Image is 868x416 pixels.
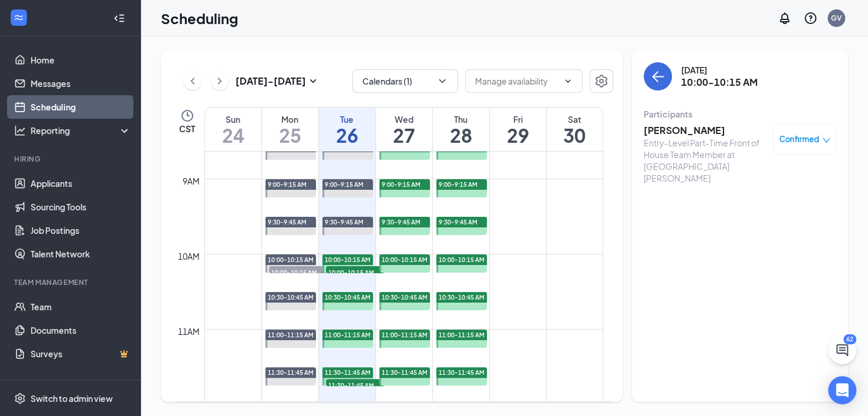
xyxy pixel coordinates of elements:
div: 11am [176,325,202,338]
div: Entry-Level Part-Time Front of House Team Member at [GEOGRAPHIC_DATA][PERSON_NAME] [644,137,767,184]
span: 9:30-9:45 AM [325,218,364,226]
svg: ArrowLeft [651,69,665,83]
span: 11:00-11:15 AM [268,331,314,339]
svg: Settings [14,392,26,404]
div: Mon [262,113,318,125]
svg: Collapse [113,12,125,24]
h1: 30 [547,125,603,145]
div: 10am [176,250,202,263]
a: August 25, 2025 [262,108,318,151]
a: Documents [31,318,131,342]
span: 11:30-11:45 AM [439,368,485,377]
span: 10:00-10:15 AM [382,256,428,264]
a: Applicants [31,172,131,195]
div: Wed [376,113,432,125]
svg: Clock [180,109,194,123]
span: 10:00-10:15 AM [326,266,385,278]
span: Confirmed [779,133,819,145]
button: back-button [644,62,672,90]
span: 10:00-10:15 AM [325,256,371,264]
svg: ChevronDown [563,76,573,86]
input: Manage availability [475,75,559,88]
button: Settings [590,69,613,93]
a: Messages [31,72,131,95]
a: August 27, 2025 [376,108,432,151]
a: August 29, 2025 [490,108,546,151]
div: Team Management [14,277,129,287]
svg: ChevronDown [436,75,448,87]
h3: [DATE] - [DATE] [235,75,306,88]
div: [DATE] [681,64,758,76]
span: 11:00-11:15 AM [382,331,428,339]
h1: Scheduling [161,8,238,28]
a: August 24, 2025 [205,108,261,151]
svg: Notifications [778,11,792,25]
span: 11:30-11:45 AM [268,368,314,377]
button: Calendars (1)ChevronDown [352,69,458,93]
a: Talent Network [31,242,131,266]
div: Participants [644,108,836,120]
div: Open Intercom Messenger [828,376,856,404]
a: August 26, 2025 [319,108,375,151]
a: Scheduling [31,95,131,119]
svg: Analysis [14,125,26,136]
span: 9:30-9:45 AM [439,218,477,226]
span: 11:30-11:45 AM [382,368,428,377]
span: 10:00-10:15 AM [439,256,485,264]
a: August 30, 2025 [547,108,603,151]
svg: WorkstreamLogo [13,12,25,24]
div: Thu [433,113,489,125]
h1: 26 [319,125,375,145]
div: Tue [319,113,375,125]
div: Sun [205,113,261,125]
svg: Settings [594,74,608,88]
span: 9:00-9:15 AM [439,180,477,189]
span: 10:00-10:15 AM [268,256,314,264]
span: 11:30-11:45 AM [326,379,385,391]
h1: 24 [205,125,261,145]
h1: 27 [376,125,432,145]
span: CST [179,123,195,135]
svg: ChevronLeft [187,74,199,88]
div: GV [831,13,842,23]
svg: SmallChevronDown [306,74,320,88]
div: Hiring [14,154,129,164]
span: 9:00-9:15 AM [325,180,364,189]
div: Reporting [31,125,132,136]
span: down [822,136,830,145]
button: ChatActive [828,336,856,364]
svg: QuestionInfo [803,11,817,25]
a: Home [31,48,131,72]
span: 11:30-11:45 AM [325,368,371,377]
svg: ChevronRight [214,74,226,88]
span: 9:30-9:45 AM [382,218,420,226]
div: 12pm [176,400,202,413]
button: ChevronRight [211,72,228,90]
button: ChevronLeft [184,72,201,90]
div: Switch to admin view [31,392,113,404]
a: Sourcing Tools [31,195,131,219]
span: 10:30-10:45 AM [325,293,371,301]
span: 9:30-9:45 AM [268,218,307,226]
span: 11:00-11:15 AM [325,331,371,339]
h1: 29 [490,125,546,145]
div: Sat [547,113,603,125]
a: SurveysCrown [31,342,131,365]
h3: [PERSON_NAME] [644,124,767,137]
span: 10:30-10:45 AM [382,293,428,301]
div: Fri [490,113,546,125]
h3: 10:00-10:15 AM [681,76,758,89]
span: 9:00-9:15 AM [382,180,420,189]
div: 9am [180,175,202,187]
a: Team [31,295,131,318]
h1: 25 [262,125,318,145]
a: August 28, 2025 [433,108,489,151]
div: 62 [843,334,856,344]
span: 11:00-11:15 AM [439,331,485,339]
span: 10:30-10:45 AM [439,293,485,301]
a: Job Postings [31,219,131,242]
span: 10:30-10:45 AM [268,293,314,301]
span: 9:00-9:15 AM [268,180,307,189]
span: 10:00-10:15 AM [269,266,328,278]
